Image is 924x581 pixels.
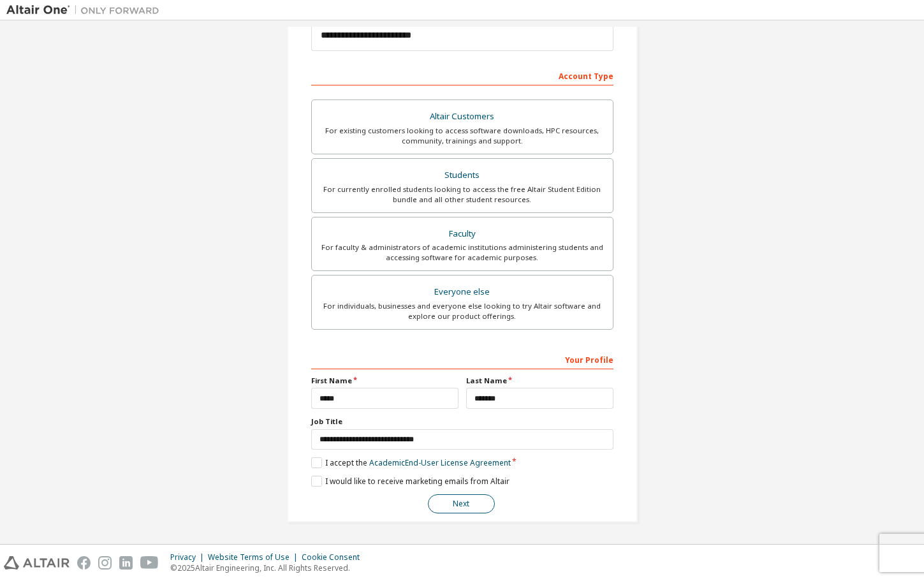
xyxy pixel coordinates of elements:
div: Account Type [311,65,613,85]
div: Website Terms of Use [208,552,302,563]
label: Job Title [311,416,613,427]
div: For faculty & administrators of academic institutions administering students and accessing softwa... [319,242,605,263]
label: Last Name [466,376,613,386]
div: Altair Customers [319,108,605,126]
img: instagram.svg [98,556,112,570]
div: Your Profile [311,349,613,369]
div: Faculty [319,225,605,243]
a: Academic End-User License Agreement [369,457,511,468]
img: linkedin.svg [119,556,133,570]
label: I accept the [311,457,511,468]
div: Everyone else [319,283,605,301]
label: I would like to receive marketing emails from Altair [311,476,510,487]
div: For currently enrolled students looking to access the free Altair Student Edition bundle and all ... [319,184,605,205]
label: First Name [311,376,458,386]
div: Privacy [170,552,208,563]
div: Students [319,166,605,184]
img: youtube.svg [140,556,159,570]
button: Next [428,494,495,513]
div: For individuals, businesses and everyone else looking to try Altair software and explore our prod... [319,301,605,321]
div: For existing customers looking to access software downloads, HPC resources, community, trainings ... [319,126,605,146]
img: Altair One [6,4,166,17]
p: © 2025 Altair Engineering, Inc. All Rights Reserved. [170,563,367,573]
div: Cookie Consent [302,552,367,563]
img: altair_logo.svg [4,556,70,570]
img: facebook.svg [77,556,91,570]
